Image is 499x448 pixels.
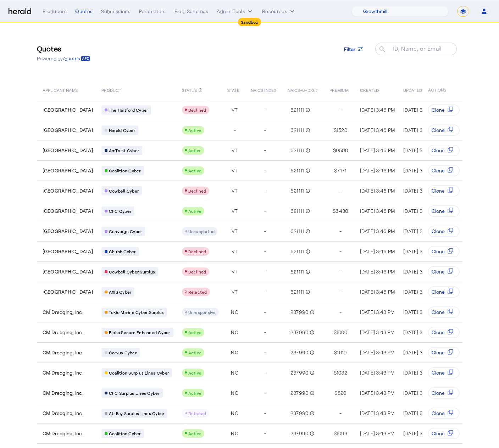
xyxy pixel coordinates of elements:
[290,167,304,174] span: 621111
[344,45,355,53] span: Filter
[432,106,445,114] span: Clone
[109,309,164,315] span: Tokio Marine Cyber Surplus
[428,165,460,176] button: Clone
[334,167,337,174] span: $
[43,248,93,255] span: [GEOGRAPHIC_DATA]
[304,106,310,114] mat-icon: info_outline
[360,430,395,436] span: [DATE] 3:43 PM
[403,228,438,234] span: [DATE] 3:46 PM
[360,107,395,113] span: [DATE] 3:46 PM
[264,430,266,437] span: -
[9,8,31,15] img: Herald Logo
[37,55,90,62] p: Powered by
[290,430,309,437] span: 237990
[403,188,438,194] span: [DATE] 3:46 PM
[334,349,337,356] span: $
[304,147,310,154] mat-icon: info_outline
[264,167,266,174] span: -
[264,389,266,397] span: -
[360,147,395,153] span: [DATE] 3:46 PM
[101,8,131,15] div: Submissions
[304,248,310,255] mat-icon: info_outline
[290,329,309,336] span: 237990
[174,8,209,15] div: Field Schemas
[262,8,296,15] button: Resources dropdown menu
[360,269,395,275] span: [DATE] 3:46 PM
[403,248,438,254] span: [DATE] 3:46 PM
[109,410,165,416] span: At-Bay Surplus Lines Cyber
[403,86,422,93] span: UPDATED
[188,148,202,153] span: Active
[403,107,438,113] span: [DATE] 3:48 PM
[333,208,336,215] span: $
[432,410,445,417] span: Clone
[428,408,460,419] button: Clone
[188,431,202,436] span: Active
[43,349,84,356] span: CM Dredging, Inc.
[188,168,202,173] span: Active
[43,329,84,336] span: CM Dredging, Inc.
[403,289,438,295] span: [DATE] 3:46 PM
[182,86,197,93] span: STATUS
[337,167,346,174] span: 7171
[403,410,438,416] span: [DATE] 3:47 PM
[336,208,348,215] span: 6430
[63,55,90,62] a: /quotes
[43,389,84,397] span: CM Dredging, Inc.
[290,187,304,194] span: 621111
[393,45,442,52] mat-label: ID, Name, or Email
[308,430,315,437] mat-icon: info_outline
[403,208,438,214] span: [DATE] 3:46 PM
[232,228,238,235] span: VT
[290,389,309,397] span: 237990
[432,208,445,215] span: Clone
[432,268,445,275] span: Clone
[432,127,445,134] span: Clone
[231,309,238,316] span: NC
[360,228,395,234] span: [DATE] 3:46 PM
[232,268,238,275] span: VT
[428,306,460,318] button: Clone
[360,370,395,376] span: [DATE] 3:43 PM
[264,248,266,255] span: -
[337,369,347,376] span: 1032
[238,18,261,26] div: Sandbox
[264,147,266,154] span: -
[264,187,266,194] span: -
[232,288,238,295] span: VT
[338,389,346,397] span: 820
[308,349,315,356] mat-icon: info_outline
[428,347,460,358] button: Clone
[109,370,169,376] span: Coalition Surplus Lines Cyber
[251,86,276,93] span: NAICS INDEX
[232,187,238,194] span: VT
[109,228,142,234] span: Converge Cyber
[360,167,395,173] span: [DATE] 3:46 PM
[432,309,445,316] span: Clone
[290,288,304,295] span: 621111
[43,430,84,437] span: CM Dredging, Inc.
[375,45,387,54] mat-icon: search
[422,80,462,100] th: ACTIONS
[290,228,304,235] span: 621111
[43,268,93,275] span: [GEOGRAPHIC_DATA]
[334,389,337,397] span: $
[360,390,395,396] span: [DATE] 3:43 PM
[290,410,309,417] span: 237990
[231,389,238,397] span: NC
[339,248,342,255] span: -
[109,249,136,254] span: Chubb Cyber
[432,187,445,194] span: Clone
[232,167,238,174] span: VT
[188,249,206,254] span: Declined
[188,188,206,193] span: Declined
[432,248,445,255] span: Clone
[308,389,315,397] mat-icon: info_outline
[188,330,202,335] span: Active
[231,369,238,376] span: NC
[188,310,216,315] span: Unresponsive
[109,289,132,295] span: AXIS Cyber
[432,430,445,437] span: Clone
[290,349,309,356] span: 237990
[339,410,342,417] span: -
